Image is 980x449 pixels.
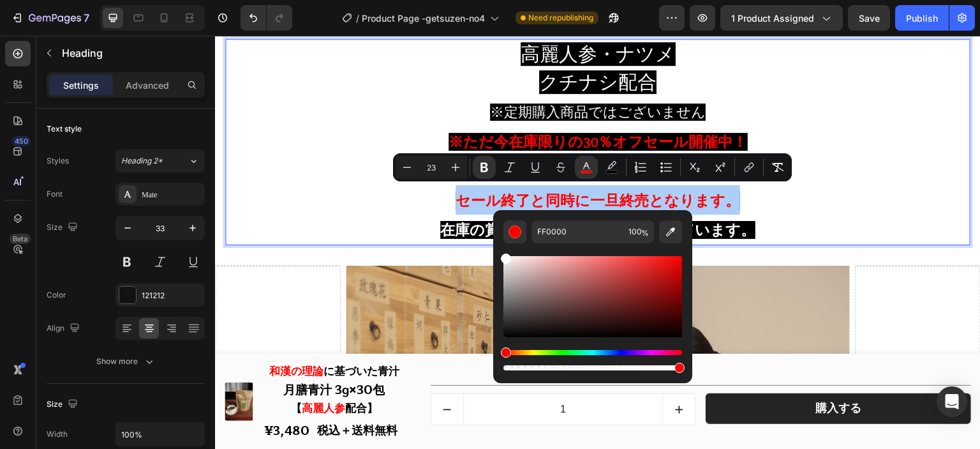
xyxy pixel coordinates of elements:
strong: となっています。 [419,185,540,203]
strong: 高麗人参 [86,363,130,382]
p: Heading [62,45,200,61]
input: E.g FFFFFF [531,220,623,243]
button: 購入する [491,358,756,388]
div: Open Intercom Messenger [937,386,967,417]
div: Size [47,396,80,413]
strong: 月膳青汁 3g×30包 [68,344,170,365]
div: 購入する [600,365,646,380]
span: Save [859,13,880,24]
div: Hue [503,350,682,355]
div: Font [47,188,63,200]
span: Heading 2* [121,155,163,167]
button: 1 product assigned [720,5,843,31]
div: Width [47,429,68,440]
h2: Rich Text Editor. Editing area: main [10,3,755,209]
button: Show more [47,350,205,373]
span: Need republishing [528,12,593,24]
strong: セール終了と同時に一旦終売となります。 [241,156,525,174]
button: Heading 2* [115,149,205,172]
div: Mate [142,189,202,201]
strong: 配合】 [130,363,162,382]
span: クチナシ配合 [324,34,442,58]
p: Settings [63,79,99,92]
div: Editor contextual toolbar [393,153,792,181]
div: Align [47,320,82,337]
button: decrement [216,358,248,389]
span: 高麗人参・ナツメ [306,6,461,30]
div: Color [47,289,66,301]
span: / [356,11,359,25]
div: Show more [96,355,156,368]
button: Save [848,5,890,31]
div: Styles [47,155,69,167]
strong: [DATE]まで [344,185,419,203]
div: 121212 [142,290,202,301]
strong: 【 [75,363,86,382]
p: 7 [84,10,89,26]
div: Beta [10,234,31,244]
span: 1 product assigned [731,11,814,25]
div: ¥3,480 [48,386,95,405]
p: Advanced [126,79,169,92]
button: increment [448,358,480,389]
strong: [DATE] 18：00までのセールです [270,126,496,144]
div: Text style [47,123,82,135]
strong: 在庫の賞味期限は [225,185,344,203]
div: Publish [906,11,938,25]
span: Product Page -getsuzen-no4 [362,11,485,25]
strong: ※ただ今在庫限りの30％オフセール開催中！ [234,97,533,115]
div: Size [47,219,80,236]
div: Undo/Redo [241,5,292,31]
strong: 和漢の理論 [54,326,108,345]
button: Publish [895,5,949,31]
span: % [641,226,649,240]
strong: に基づいた青汁 [108,326,184,345]
button: 7 [5,5,95,31]
strong: 税込＋送料無料 [101,385,182,404]
span: ※定期購入商品ではございません [275,68,491,85]
input: Auto [116,423,204,446]
input: quantity [248,358,449,389]
div: 450 [12,136,31,146]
